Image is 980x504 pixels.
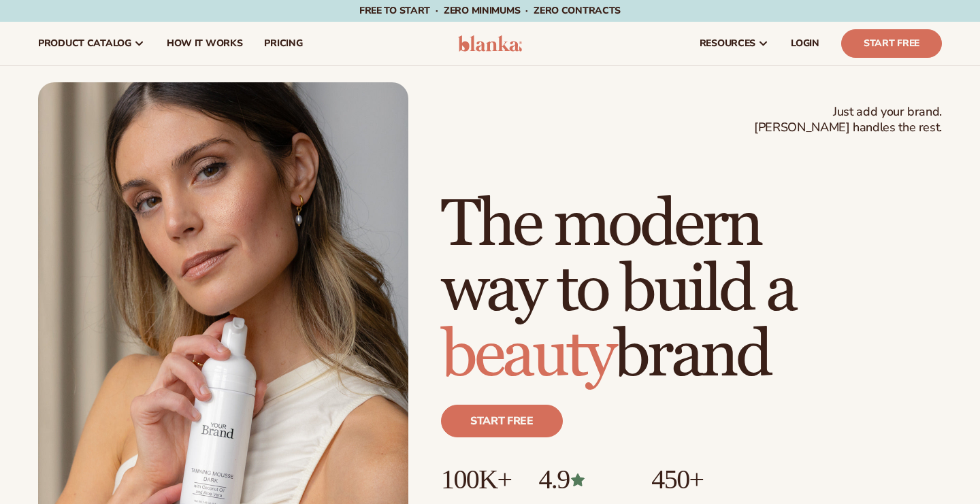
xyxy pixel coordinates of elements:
a: pricing [253,22,313,65]
a: resources [689,22,780,65]
a: Start free [441,405,563,437]
span: resources [700,38,755,49]
p: 100K+ [441,465,511,494]
span: Just add your brand. [PERSON_NAME] handles the rest. [754,104,942,136]
a: product catalog [27,22,156,65]
p: 450+ [651,465,754,494]
span: LOGIN [791,38,819,49]
span: product catalog [38,38,131,49]
h1: The modern way to build a brand [441,192,942,388]
a: LOGIN [780,22,830,65]
p: 4.9 [538,465,624,494]
span: pricing [264,38,302,49]
span: Free to start · ZERO minimums · ZERO contracts [359,4,621,17]
span: How It Works [167,38,243,49]
a: Start Free [841,29,942,58]
span: beauty [441,316,614,395]
a: How It Works [156,22,254,65]
img: logo [458,35,523,52]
